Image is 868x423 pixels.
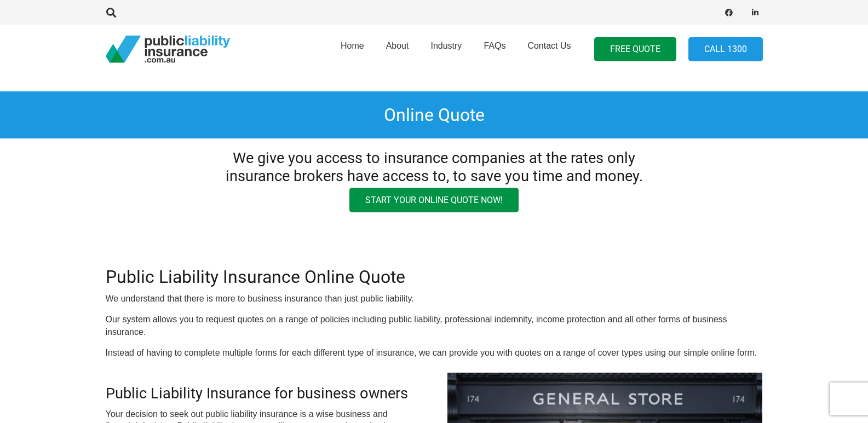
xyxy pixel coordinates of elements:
a: Search [101,8,123,18]
p: Our system allows you to request quotes on a range of policies including public liability, profes... [106,314,763,338]
p: We understand that there is more to business insurance than just public liability. [106,293,763,305]
a: Facebook [721,5,737,20]
span: About [386,41,409,50]
span: Home [341,41,364,50]
a: FREE QUOTE [594,37,676,62]
a: FAQs [473,21,516,77]
p: Instead of having to complete multiple forms for each different type of insurance, we can provide... [106,347,763,359]
a: Start your online quote now! [349,188,519,212]
h3: We give you access to insurance companies at the rates only insurance brokers have access to, to ... [219,149,649,185]
span: FAQs [484,41,505,50]
span: Industry [430,41,462,50]
a: About [375,21,420,77]
a: Home [330,21,375,77]
h2: Public Liability Insurance Online Quote [106,266,763,287]
a: LinkedIn [748,5,763,20]
a: Call 1300 [688,37,763,62]
a: Industry [419,21,473,77]
a: pli_logotransparent [106,36,230,63]
span: Contact Us [527,41,571,50]
h3: Public Liability Insurance for business owners [106,385,421,403]
a: Contact Us [516,21,582,77]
